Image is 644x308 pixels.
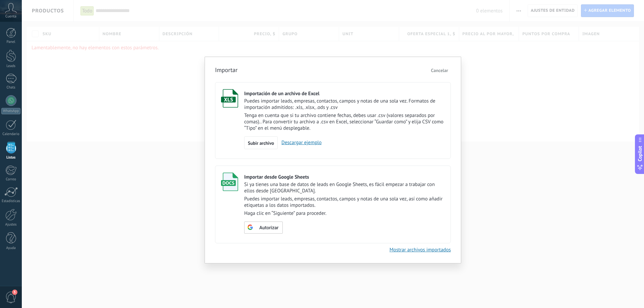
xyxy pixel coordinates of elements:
span: 5 [12,290,17,295]
div: Ayuda [1,246,21,250]
div: Importación de un archivo de Excel [244,90,445,97]
div: Correo [1,177,21,182]
a: Mostrar archivos importados [389,247,451,253]
span: Cancelar [431,67,448,73]
span: Cuenta [5,14,16,19]
span: Subir archivo [248,141,274,145]
p: Haga clic en “Siguiente” para proceder. [244,210,445,217]
span: Autorizar [259,226,278,230]
p: Si ya tienes una base de datos de leads en Google Sheets, es fácil empezar a trabajar con ellos d... [244,181,445,194]
div: Panel [1,40,21,44]
div: Chats [1,85,21,90]
div: WhatsApp [1,108,20,114]
p: Tenga en cuenta que si tu archivo contiene fechas, debes usar .csv (valores separados por comas).... [244,112,445,131]
h3: Importar [215,66,237,75]
p: Puedes importar leads, empresas, contactos, campos y notas de una sola vez, así como añadir etiqu... [244,196,445,208]
div: Importar desde Google Sheets [244,174,445,180]
div: Calendario [1,132,21,136]
div: Estadísticas [1,199,21,203]
div: Ajustes [1,223,21,227]
span: Copilot [637,146,643,161]
div: Leads [1,64,21,68]
a: Descargar ejemplo [278,139,322,146]
p: Puedes importar leads, empresas, contactos, campos y notas de una sola vez. Formatos de importaci... [244,98,445,111]
div: Listas [1,156,21,160]
button: Cancelar [428,65,451,75]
